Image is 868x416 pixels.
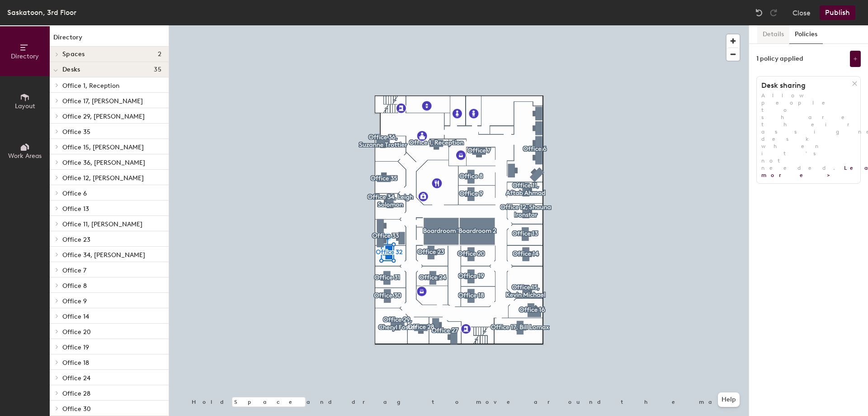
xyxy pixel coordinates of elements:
span: Office 7 [62,267,86,274]
button: Help [718,392,740,407]
span: Office 11, [PERSON_NAME] [62,220,142,228]
span: Office 36, [PERSON_NAME] [62,159,145,167]
div: Saskatoon, 3rd Floor [7,7,76,18]
span: Office 14 [62,313,89,320]
span: Office 1, Reception [62,82,119,90]
span: Spaces [62,51,85,58]
span: Work Areas [8,152,42,160]
img: Redo [769,8,778,17]
span: Office 17, [PERSON_NAME] [62,97,143,105]
span: Office 29, [PERSON_NAME] [62,113,145,120]
h1: Directory [50,33,169,47]
span: 2 [158,51,161,58]
span: Office 35 [62,128,90,136]
span: Directory [11,53,39,60]
span: Office 9 [62,297,87,305]
span: Office 8 [62,282,87,290]
span: Office 24 [62,374,90,382]
span: Office 28 [62,390,90,397]
span: Layout [15,102,35,110]
span: Office 6 [62,190,87,197]
button: Publish [820,5,855,20]
span: Office 18 [62,359,89,367]
button: Details [757,25,789,44]
span: Office 20 [62,328,91,336]
button: Close [793,5,811,20]
img: Undo [755,8,764,17]
span: Desks [62,66,80,73]
span: Office 19 [62,344,89,351]
h1: Desk sharing [757,81,852,90]
span: Office 15, [PERSON_NAME] [62,143,144,151]
span: Office 13 [62,205,89,213]
span: Office 23 [62,236,90,244]
span: Office 30 [62,405,91,413]
button: Policies [789,25,823,44]
div: 1 policy applied [756,55,803,62]
span: Office 12, [PERSON_NAME] [62,174,144,182]
span: Office 34, [PERSON_NAME] [62,251,145,259]
span: 35 [154,66,161,73]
